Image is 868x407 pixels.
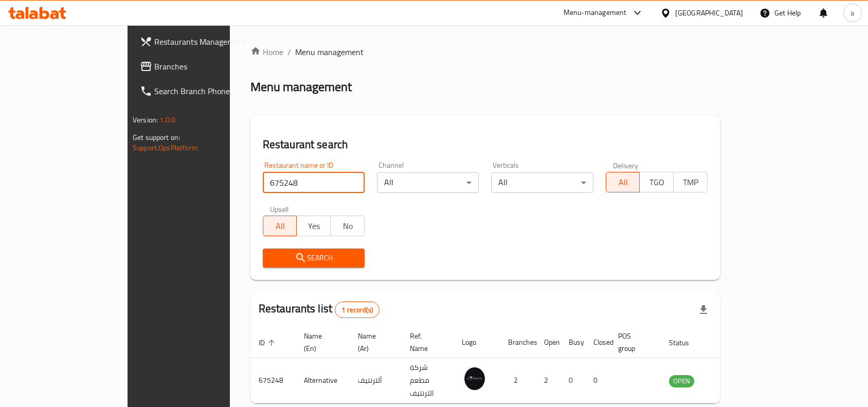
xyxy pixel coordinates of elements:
span: Name (En) [304,330,337,355]
button: All [263,216,297,236]
span: ID [259,337,278,349]
h2: Restaurant search [263,137,708,152]
td: شركة مطعم الترنتيف [402,358,454,403]
div: All [491,172,593,193]
span: Get support on: [133,131,180,144]
td: 0 [560,358,585,403]
span: All [610,175,636,190]
label: Upsell [270,205,289,213]
th: Action [715,327,750,358]
td: ألترنتيف [350,358,402,403]
button: All [606,172,640,192]
span: POS group [618,330,648,355]
button: TGO [639,172,674,192]
div: All [377,172,479,193]
span: OPEN [669,375,694,387]
span: No [335,219,360,234]
span: Search Branch Phone [154,85,264,97]
th: Open [536,327,560,358]
th: Busy [560,327,585,358]
th: Logo [454,327,500,358]
td: Alternative [296,358,350,403]
th: Closed [585,327,610,358]
span: TGO [644,175,670,190]
nav: breadcrumb [250,46,720,58]
th: Branches [500,327,536,358]
span: 1.0.0 [159,113,175,127]
label: Delivery [613,162,639,169]
span: All [267,219,293,234]
a: Branches [132,54,273,79]
a: Support.OpsPlatform [133,141,198,154]
span: Restaurants Management [154,36,264,48]
h2: Menu management [250,79,352,95]
span: TMP [678,175,703,190]
td: 675248 [250,358,296,403]
img: Alternative [462,366,487,392]
div: [GEOGRAPHIC_DATA] [675,7,743,19]
span: Name (Ar) [358,330,389,355]
div: Menu-management [564,7,627,19]
td: 2 [536,358,560,403]
span: Search [271,252,356,264]
div: Export file [691,297,716,322]
button: Search [263,249,365,268]
a: Restaurants Management [132,29,273,54]
div: OPEN [669,375,694,387]
span: Menu management [295,46,364,58]
li: / [287,46,291,58]
div: Total records count [335,302,379,318]
span: Branches [154,60,264,73]
table: enhanced table [250,327,750,403]
td: 0 [585,358,610,403]
span: Ref. Name [410,330,441,355]
span: 1 record(s) [335,305,379,315]
input: Search for restaurant name or ID.. [263,172,365,193]
span: Status [669,337,702,349]
span: a [851,7,854,19]
button: TMP [673,172,708,192]
td: 2 [500,358,536,403]
a: Search Branch Phone [132,79,273,103]
button: No [330,216,365,236]
span: Yes [301,219,327,234]
h2: Restaurants list [259,301,379,318]
button: Yes [296,216,331,236]
span: Version: [133,113,158,127]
